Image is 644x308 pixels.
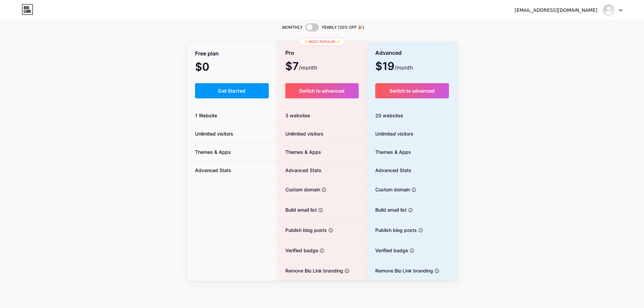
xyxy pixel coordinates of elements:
span: Themes & Apps [277,148,321,156]
span: Switch to advanced [389,88,435,94]
button: Switch to advanced [375,83,449,98]
span: /month [395,64,413,72]
span: 1 Website [187,112,225,119]
span: Verified badge [277,247,318,254]
span: MONTHLY [282,24,303,31]
span: Verified badge [367,247,408,254]
span: Publish blog posts [367,227,417,234]
span: Themes & Apps [367,148,411,156]
div: [EMAIL_ADDRESS][DOMAIN_NAME] [515,7,597,14]
div: 20 websites [367,106,457,125]
span: Custom domain [277,186,320,193]
span: Free plan [195,48,219,60]
div: 3 websites [277,106,367,125]
span: Remove Bio Link branding [277,267,343,274]
span: $0 [195,63,228,72]
span: Unlimited visitors [367,130,413,137]
span: Switch to advanced [299,88,344,94]
span: Build email list [277,206,317,213]
span: Unlimited visitors [187,130,241,137]
span: Advanced Stats [187,167,239,174]
button: Switch to advanced [285,83,359,98]
img: taraleigh [602,4,615,17]
span: Get Started [218,88,245,94]
span: $7 [285,62,317,72]
span: /month [299,64,317,72]
button: Get Started [195,83,269,98]
span: Custom domain [367,186,410,193]
span: Build email list [367,206,407,213]
span: Themes & Apps [187,148,239,156]
span: Advanced [375,47,402,59]
span: Pro [285,47,294,59]
span: Publish blog posts [277,227,327,234]
span: $19 [375,62,413,72]
span: Advanced Stats [277,167,321,174]
div: ✨ Most popular ✨ [300,38,344,46]
span: Advanced Stats [367,167,411,174]
span: Unlimited visitors [277,130,324,137]
span: Remove Bio Link branding [367,267,433,274]
span: YEARLY (20% OFF 🎉) [321,24,364,31]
